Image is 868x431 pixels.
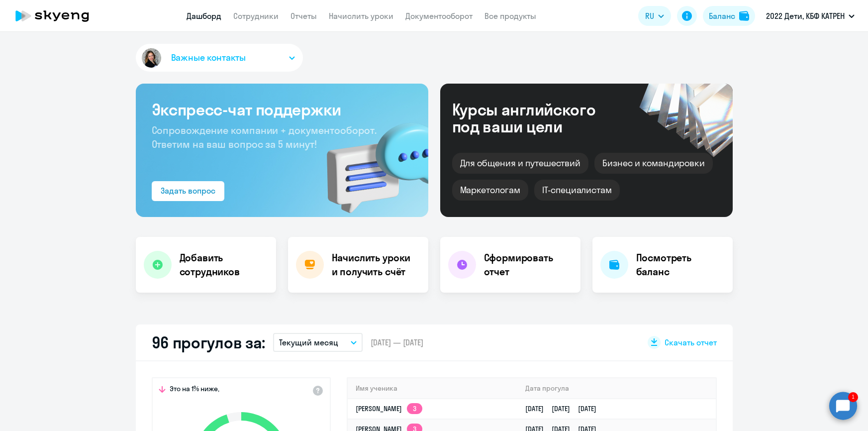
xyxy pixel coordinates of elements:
[170,384,219,396] span: Это на 1% ниже,
[152,100,412,119] h3: Экспресс-чат поддержки
[739,11,749,21] img: balance
[636,251,725,279] h4: Посмотреть баланс
[534,180,620,201] div: IT-специалистам
[645,10,654,22] span: RU
[452,101,622,135] div: Курсы английского под ваши цели
[407,403,422,414] app-skyeng-badge: 3
[312,105,428,217] img: bg-img
[665,337,717,348] span: Скачать отчет
[356,404,422,413] a: [PERSON_NAME]3
[332,251,418,279] h4: Начислить уроки и получить счёт
[171,51,246,64] span: Важные контакты
[638,6,671,26] button: RU
[517,378,715,399] th: Дата прогула
[152,332,266,352] h2: 96 прогулов за:
[273,333,363,352] button: Текущий месяц
[136,44,303,72] button: Важные контакты
[484,251,573,279] h4: Сформировать отчет
[348,378,518,399] th: Имя ученика
[766,10,845,22] p: 2022 Дети, КБФ КАТРЕН
[761,4,860,28] button: 2022 Дети, КБФ КАТРЕН
[452,153,589,174] div: Для общения и путешествий
[703,6,755,26] button: Балансbalance
[180,251,268,279] h4: Добавить сотрудников
[709,10,735,22] div: Баланс
[187,11,221,21] a: Дашборд
[279,336,338,348] p: Текущий месяц
[152,181,224,201] button: Задать вопрос
[329,11,393,21] a: Начислить уроки
[405,11,473,21] a: Документооборот
[140,46,163,70] img: avatar
[233,11,279,21] a: Сотрудники
[484,11,536,21] a: Все продукты
[525,404,604,413] a: [DATE][DATE][DATE]
[152,124,377,150] span: Сопровождение компании + документооборот. Ответим на ваш вопрос за 5 минут!
[594,153,713,174] div: Бизнес и командировки
[290,11,317,21] a: Отчеты
[371,337,423,348] span: [DATE] — [DATE]
[161,185,215,197] div: Задать вопрос
[452,180,528,201] div: Маркетологам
